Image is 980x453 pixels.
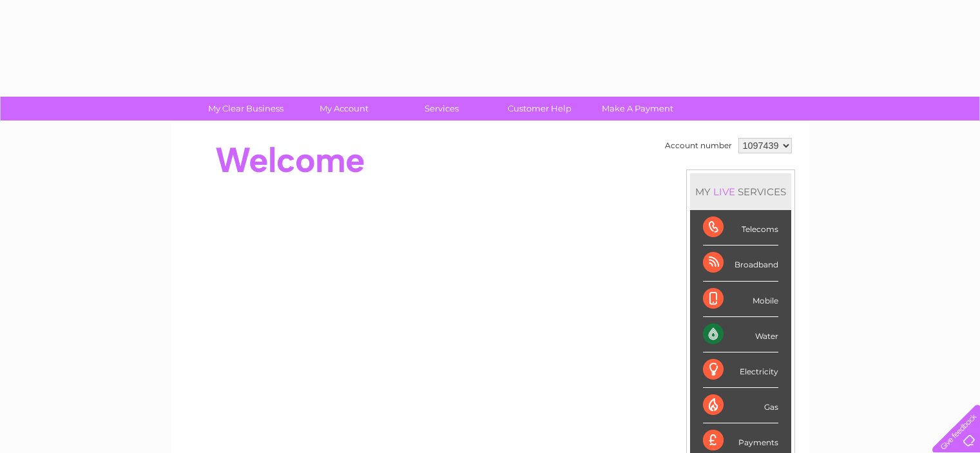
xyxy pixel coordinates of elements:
div: Broadband [703,246,778,281]
div: Water [703,317,778,352]
a: Services [389,97,495,120]
div: Telecoms [703,210,778,246]
a: Make A Payment [584,97,691,120]
div: MY SERVICES [690,173,791,210]
td: Account number [662,135,735,157]
a: My Account [291,97,397,120]
div: LIVE [711,186,738,198]
div: Electricity [703,352,778,388]
div: Gas [703,388,778,423]
a: My Clear Business [193,97,299,120]
div: Mobile [703,282,778,317]
a: Customer Help [486,97,593,120]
